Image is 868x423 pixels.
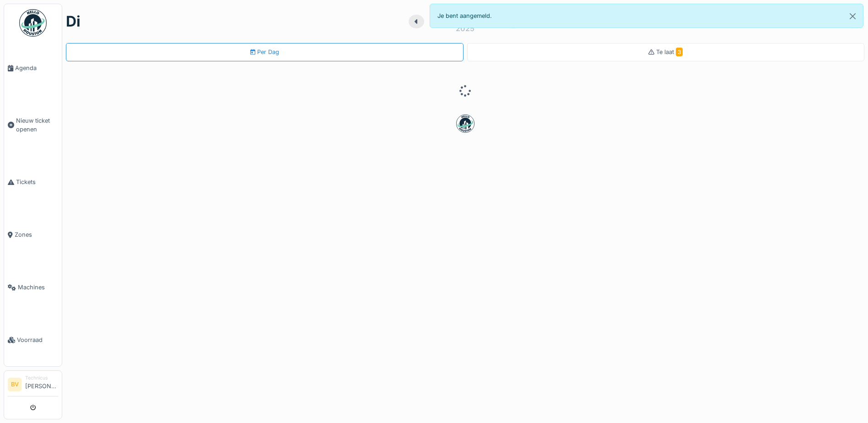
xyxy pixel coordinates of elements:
h1: di [66,13,81,30]
span: Zones [15,230,58,239]
a: BV Technicus[PERSON_NAME] [8,374,58,396]
li: BV [8,378,22,391]
span: Voorraad [17,336,58,344]
li: [PERSON_NAME] [25,374,58,394]
span: 3 [676,48,683,56]
a: Nieuw ticket openen [4,94,62,156]
div: Per Dag [250,48,279,56]
div: Technicus [25,374,58,381]
span: Nieuw ticket openen [16,116,58,134]
span: Te laat [656,49,683,55]
a: Zones [4,208,62,261]
a: Tickets [4,156,62,208]
button: Close [842,4,863,28]
a: Agenda [4,42,62,94]
span: Agenda [15,64,58,72]
div: Je bent aangemeld. [430,4,864,28]
div: 2025 [456,23,474,34]
span: Machines [18,283,58,292]
span: Tickets [16,178,58,186]
a: Voorraad [4,314,62,366]
img: Badge_color-CXgf-gQk.svg [19,9,47,37]
img: badge-BVDL4wpA.svg [456,114,474,133]
a: Machines [4,261,62,314]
